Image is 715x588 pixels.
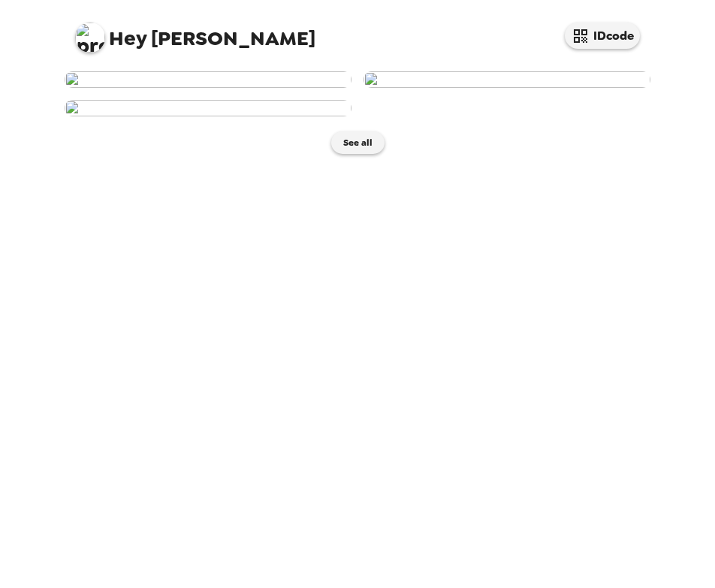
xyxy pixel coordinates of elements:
[75,15,315,49] span: [PERSON_NAME]
[565,23,640,49] button: IDcode
[75,23,105,53] img: profile pic
[331,131,385,154] button: See all
[364,71,650,88] img: user-272738
[65,71,351,88] img: user-273476
[65,100,351,116] img: user-272350
[109,25,146,52] span: Hey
